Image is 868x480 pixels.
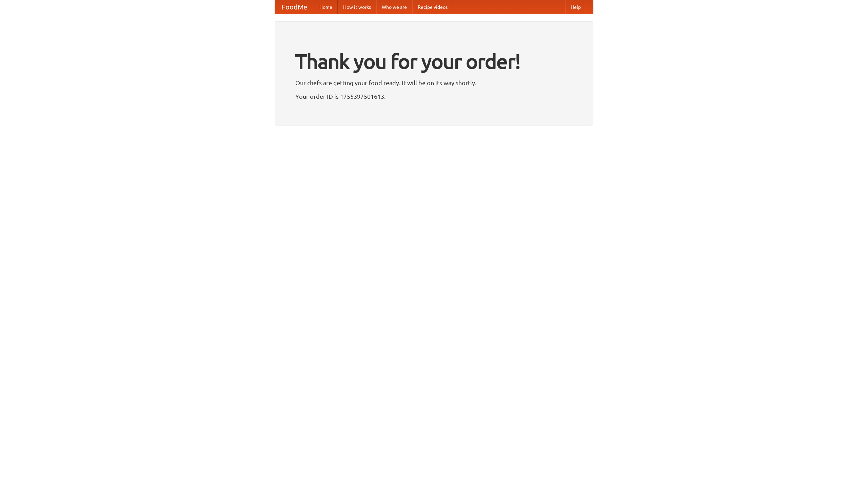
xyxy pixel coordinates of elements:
a: Recipe videos [412,0,453,14]
a: Home [314,0,338,14]
a: FoodMe [275,0,314,14]
p: Our chefs are getting your food ready. It will be on its way shortly. [295,78,573,88]
h1: Thank you for your order! [295,45,573,78]
a: Help [565,0,586,14]
p: Your order ID is 1755397501613. [295,91,573,101]
a: How it works [338,0,376,14]
a: Who we are [376,0,412,14]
